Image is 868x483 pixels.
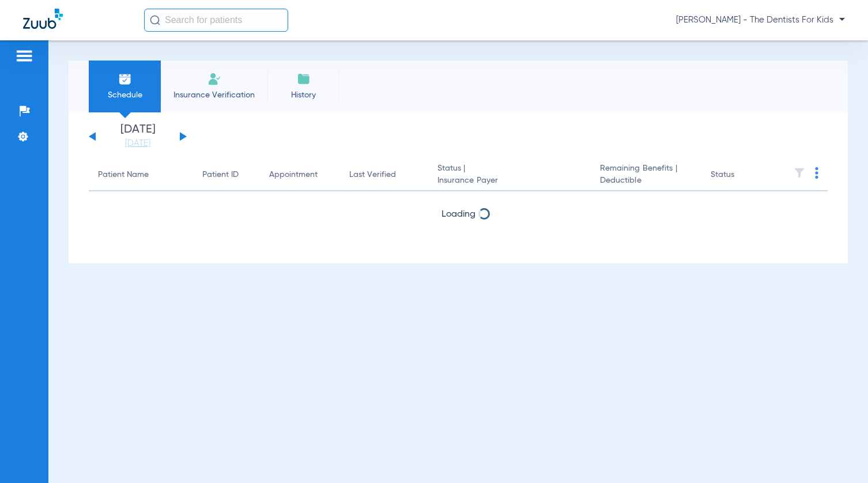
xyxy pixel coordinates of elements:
span: Deductible [600,175,692,187]
div: Appointment [269,169,331,181]
img: Schedule [118,72,132,86]
img: Zuub Logo [23,9,63,29]
span: Insurance Verification [169,89,259,101]
span: History [276,89,331,101]
img: History [297,72,311,86]
input: Search for patients [144,9,288,32]
th: Remaining Benefits | [591,159,701,191]
div: Patient Name [98,169,149,181]
img: Search Icon [150,15,160,25]
span: Loading [441,210,475,219]
img: Manual Insurance Verification [207,72,221,86]
span: [PERSON_NAME] - The Dentists For Kids [676,14,845,26]
div: Last Verified [349,169,396,181]
div: Patient Name [98,169,184,181]
img: hamburger-icon [15,49,33,63]
th: Status | [428,159,591,191]
div: Last Verified [349,169,419,181]
img: filter.svg [794,167,805,179]
div: Patient ID [202,169,251,181]
th: Status [701,159,779,191]
div: Patient ID [202,169,239,181]
div: Appointment [269,169,318,181]
span: Schedule [97,89,152,101]
img: group-dot-blue.svg [815,167,818,179]
span: Insurance Payer [437,175,582,187]
li: [DATE] [103,124,172,149]
a: [DATE] [103,138,172,149]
